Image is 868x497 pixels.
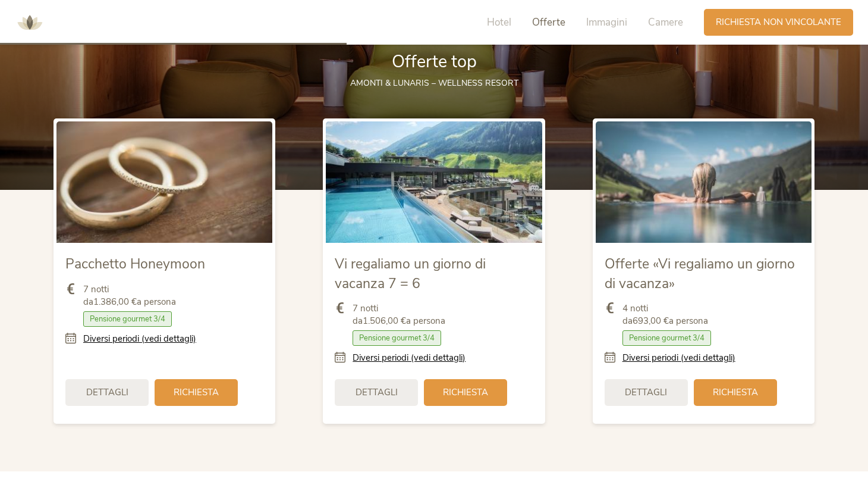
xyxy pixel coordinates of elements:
span: Pensione gourmet 3/4 [83,311,172,327]
a: Diversi periodi (vedi dettagli) [622,352,735,364]
img: Vi regaliamo un giorno di vacanza 7 = 6 [326,121,542,243]
span: Dettagli [356,386,398,399]
span: Camere [648,15,683,29]
span: Pensione gourmet 3/4 [353,330,441,346]
span: Richiesta [443,386,488,399]
a: AMONTI & LUNARIS Wellnessresort [12,18,48,26]
span: Offerte [532,15,565,29]
span: Offerte top [392,50,477,73]
span: Richiesta [713,386,758,399]
img: Offerte «Vi regaliamo un giorno di vacanza» [596,121,812,243]
span: Vi regaliamo un giorno di vacanza 7 = 6 [335,255,486,292]
span: 4 notti da a persona [622,302,708,327]
span: AMONTI & LUNARIS – wellness resort [350,77,518,89]
span: 7 notti da a persona [353,302,445,327]
span: Dettagli [625,386,667,399]
span: Richiesta [174,386,219,399]
b: 1.506,00 € [363,315,406,327]
span: Richiesta non vincolante [716,16,841,29]
a: Diversi periodi (vedi dettagli) [83,333,196,345]
img: Pacchetto Honeymoon [56,121,272,243]
span: Offerte «Vi regaliamo un giorno di vacanza» [605,255,795,292]
span: Dettagli [86,386,128,399]
img: AMONTI & LUNARIS Wellnessresort [12,5,48,40]
b: 693,00 € [633,315,669,327]
span: Pensione gourmet 3/4 [622,330,711,346]
span: Hotel [487,15,511,29]
span: Immagini [586,15,627,29]
b: 1.386,00 € [93,296,137,308]
a: Diversi periodi (vedi dettagli) [353,352,466,364]
span: 7 notti da a persona [83,283,176,308]
span: Pacchetto Honeymoon [65,255,205,273]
